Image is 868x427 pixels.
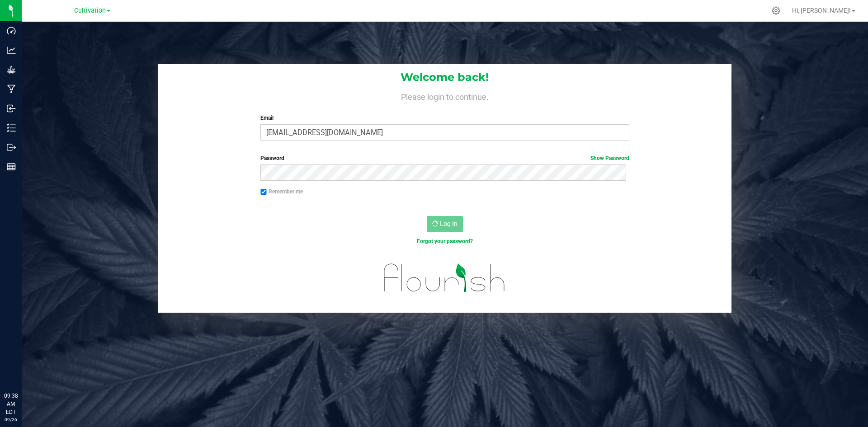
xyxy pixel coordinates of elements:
label: Remember me [260,188,303,196]
img: flourish_logo.svg [373,255,516,301]
a: Forgot your password? [417,238,473,244]
inline-svg: Inventory [7,123,16,132]
label: Email [260,114,629,122]
h4: Please login to continue. [158,90,731,101]
span: Hi, [PERSON_NAME]! [792,7,851,14]
button: Log In [427,216,463,232]
input: Remember me [260,189,267,195]
span: Password [260,155,284,161]
p: 09/26 [4,416,18,423]
inline-svg: Grow [7,65,16,74]
div: Manage settings [770,6,782,15]
inline-svg: Inbound [7,104,16,113]
inline-svg: Analytics [7,46,16,55]
h1: Welcome back! [158,71,731,83]
p: 09:38 AM EDT [4,392,18,416]
inline-svg: Dashboard [7,26,16,35]
inline-svg: Manufacturing [7,84,16,94]
a: Show Password [590,155,629,161]
inline-svg: Outbound [7,143,16,152]
span: Log In [440,220,458,227]
span: Cultivation [74,7,106,14]
inline-svg: Reports [7,162,16,171]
